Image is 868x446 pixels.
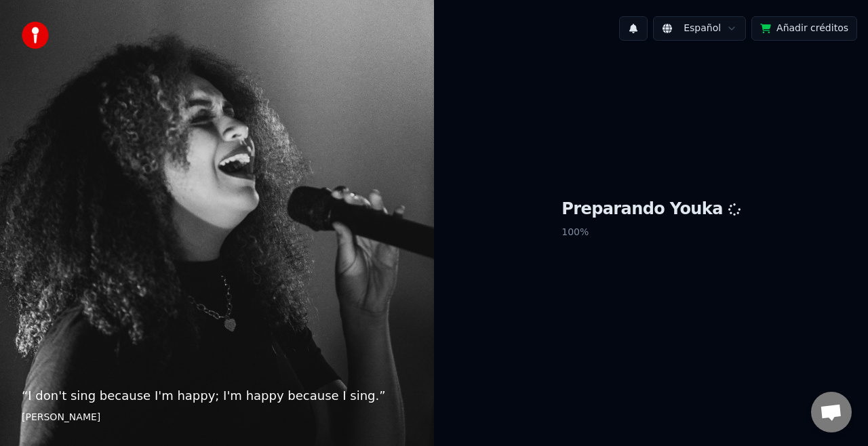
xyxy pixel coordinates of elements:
[561,199,741,220] h1: Preparando Youka
[22,411,412,424] footer: [PERSON_NAME]
[561,220,741,245] p: 100 %
[22,386,412,405] p: “ I don't sing because I'm happy; I'm happy because I sing. ”
[811,392,852,432] a: Chat abierto
[751,16,857,41] button: Añadir créditos
[22,22,49,49] img: youka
